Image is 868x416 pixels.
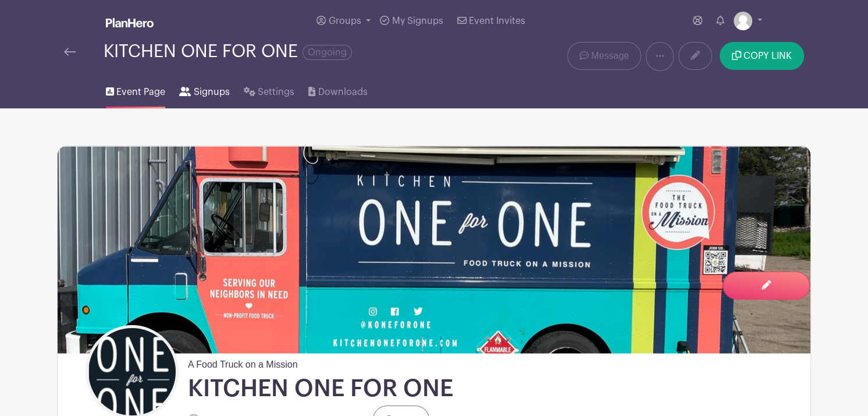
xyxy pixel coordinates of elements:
[58,146,810,353] img: IMG_9124.jpeg
[591,49,629,63] span: Message
[88,328,176,415] img: Black%20Verticle%20KO4O%202.png
[734,12,752,30] img: default-ce2991bfa6775e67f084385cd625a349d9dcbb7a52a09fb2fda1e96e2d18dcdb.png
[567,42,641,70] a: Message
[318,85,368,99] span: Downloads
[469,16,525,26] span: Event Invites
[104,42,352,61] div: KITCHEN ONE FOR ONE
[179,71,229,108] a: Signups
[258,85,294,99] span: Settings
[308,71,367,108] a: Downloads
[106,18,154,27] img: logo_white-6c42ec7e38ccf1d336a20a19083b03d10ae64f83f12c07503d8b9e83406b4c7d.svg
[64,48,76,56] img: back-arrow-29a5d9b10d5bd6ae65dc969a981735edf675c4d7a1fe02e03b50dbd4ba3cdb55.svg
[188,374,453,403] h1: KITCHEN ONE FOR ONE
[720,42,804,70] button: COPY LINK
[244,71,294,108] a: Settings
[106,71,165,108] a: Event Page
[392,16,443,26] span: My Signups
[194,85,230,99] span: Signups
[744,51,792,61] span: COPY LINK
[303,45,352,60] span: Ongoing
[329,16,361,26] span: Groups
[188,353,298,372] span: A Food Truck on a Mission
[116,85,165,99] span: Event Page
